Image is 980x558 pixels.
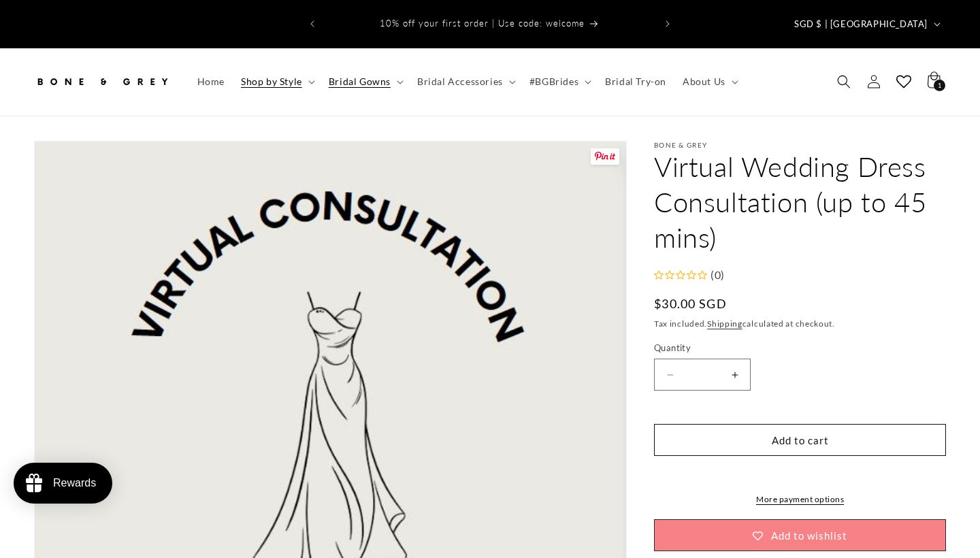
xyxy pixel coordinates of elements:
[683,76,725,88] span: About Us
[707,265,725,285] div: (0)
[380,18,585,29] span: 10% off your first order | Use code: welcome
[786,11,946,37] button: SGD $ | [GEOGRAPHIC_DATA]
[654,295,727,313] span: $30.00 SGD
[241,76,302,88] span: Shop by Style
[321,67,409,96] summary: Bridal Gowns
[707,318,742,329] a: Shipping
[605,76,666,88] span: Bridal Try-on
[189,67,233,96] a: Home
[654,424,946,456] button: Add to cart
[521,67,597,96] summary: #BGBrides
[829,67,859,97] summary: Search
[654,519,946,551] button: Add to wishlist
[794,18,928,31] span: SGD $ | [GEOGRAPHIC_DATA]
[938,80,942,91] span: 1
[417,76,503,88] span: Bridal Accessories
[409,67,521,96] summary: Bridal Accessories
[674,67,744,96] summary: About Us
[654,149,946,255] h1: Virtual Wedding Dress Consultation (up to 45 mins)
[597,67,674,96] a: Bridal Try-on
[329,76,391,88] span: Bridal Gowns
[34,67,170,97] img: Bone and Grey Bridal
[654,141,946,149] p: Bone & Grey
[654,493,946,506] a: More payment options
[654,342,946,355] label: Quantity
[529,76,578,88] span: #BGBrides
[654,317,946,331] div: Tax included. calculated at checkout.
[233,67,321,96] summary: Shop by Style
[53,477,96,489] div: Rewards
[297,11,327,37] button: Previous announcement
[197,76,225,88] span: Home
[29,62,176,102] a: Bone and Grey Bridal
[653,11,683,37] button: Next announcement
